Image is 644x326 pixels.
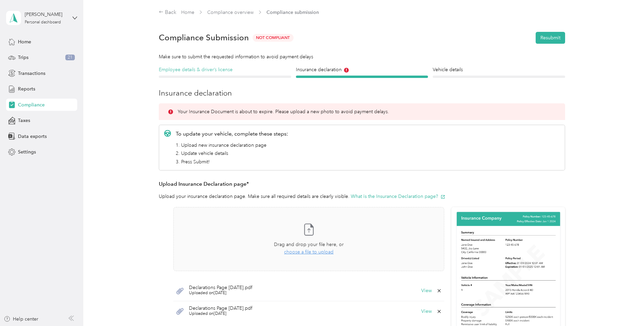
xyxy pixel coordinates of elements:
button: Resubmit [536,32,565,44]
a: Compliance overview [207,9,254,15]
li: 3. Press Submit! [176,158,288,165]
span: Taxes [18,117,30,124]
span: Compliance submission [266,9,319,16]
div: [PERSON_NAME] [25,11,67,18]
span: choose a file to upload [284,249,334,255]
div: Back [159,8,176,17]
span: Home [18,38,31,45]
button: View [421,288,432,293]
span: Trips [18,54,28,61]
span: Drag and drop your file here, or [274,242,344,247]
span: Uploaded on [DATE] [189,290,252,296]
p: Upload your insurance declaration page. Make sure all required details are clearly visible. [159,193,565,200]
p: To update your vehicle, complete these steps: [176,130,288,138]
span: Uploaded on [DATE] [189,311,252,317]
button: View [421,309,432,314]
span: Data exports [18,133,47,140]
h1: Compliance Submission [159,33,249,42]
p: Your Insurance Document is about to expire. Please upload a new photo to avoid payment delays. [178,108,389,115]
div: Make sure to submit the requested information to avoid payment delays [159,53,565,60]
span: Reports [18,85,35,93]
div: Personal dashboard [25,20,61,24]
h4: Employee details & driver’s license [159,66,291,73]
h4: Insurance declaration [296,66,428,73]
li: 2. Update vehicle details [176,150,288,157]
span: Declarations Page [DATE].pdf [189,285,252,290]
h3: Upload Insurance Declaration page* [159,180,565,188]
button: Help center [4,315,38,323]
span: Not Compliant [253,34,294,42]
button: What is the Insurance Declaration page? [351,193,445,200]
span: Transactions [18,70,45,77]
span: Settings [18,148,36,156]
span: Compliance [18,101,45,108]
span: Declarations Page [DATE].pdf [189,306,252,311]
h4: Vehicle details [433,66,565,73]
a: Home [181,9,194,15]
span: Drag and drop your file here, orchoose a file to upload [174,207,444,271]
li: 1. Upload new insurance declaration page [176,142,288,149]
h3: Insurance declaration [159,87,565,99]
span: 21 [65,55,75,61]
iframe: Everlance-gr Chat Button Frame [606,288,644,326]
